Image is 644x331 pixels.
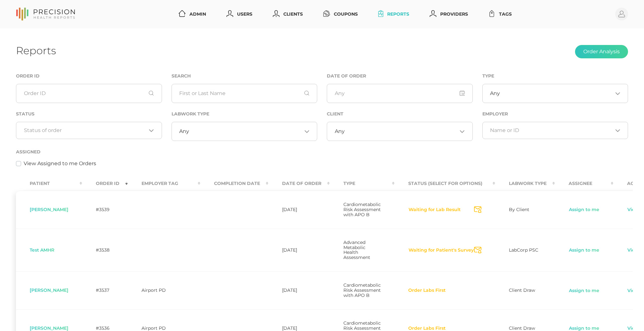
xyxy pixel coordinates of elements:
a: Users [224,8,255,20]
svg: Send Notification [474,206,481,213]
a: Assign to me [569,207,600,213]
input: Order ID [16,84,162,103]
a: Assign to me [569,247,600,254]
span: [PERSON_NAME] [30,325,68,331]
span: Order Labs First [408,326,446,331]
span: Client Draw [509,287,535,293]
a: View [627,288,639,294]
span: Client Draw [509,325,535,331]
td: #3537 [82,271,128,309]
span: Test AMHR [30,247,54,253]
th: Completion Date : activate to sort column ascending [200,176,268,191]
button: Waiting for Patient's Survey [408,247,474,254]
input: Any [327,84,473,103]
label: Labwork Type [172,111,209,117]
div: Search for option [16,122,162,139]
span: [PERSON_NAME] [30,287,68,293]
th: Status (Select for Options) : activate to sort column ascending [395,176,495,191]
div: Search for option [172,122,318,141]
h1: Reports [16,44,56,57]
input: Search for option [500,90,613,97]
span: Any [179,128,189,135]
td: [DATE] [268,229,330,272]
a: View [627,207,639,213]
label: Assigned [16,149,41,155]
span: By Client [509,207,529,212]
input: First or Last Name [172,84,318,103]
a: Tags [486,8,514,20]
a: Admin [176,8,209,20]
label: Type [482,73,494,79]
span: Cardiometabolic Risk Assessment with APO B [343,282,381,298]
th: Order ID : activate to sort column ascending [82,176,128,191]
div: Search for option [482,84,628,103]
input: Search for option [490,127,613,134]
span: [PERSON_NAME] [30,207,68,212]
th: Type : activate to sort column ascending [330,176,395,191]
a: Clients [270,8,305,20]
td: #3538 [82,229,128,272]
label: View Assigned to me Orders [24,160,96,167]
span: Cardiometabolic Risk Assessment with APO B [343,202,381,217]
label: Employer [482,111,508,117]
span: LabCorp PSC [509,247,538,253]
td: [DATE] [268,191,330,229]
a: Assign to me [569,288,600,294]
div: Search for option [327,122,473,141]
div: Search for option [482,122,628,139]
span: Any [490,90,500,97]
a: Reports [376,8,412,20]
a: View [627,247,639,254]
label: Order ID [16,73,40,79]
label: Date of Order [327,73,366,79]
label: Client [327,111,343,117]
th: Assignee : activate to sort column ascending [555,176,613,191]
svg: Send Notification [474,247,481,254]
span: Advanced Metabolic Health Assessment [343,239,370,261]
th: Patient : activate to sort column ascending [16,176,82,191]
input: Search for option [24,127,147,134]
input: Search for option [189,128,302,135]
td: Airport PD [128,271,200,309]
input: Search for option [345,128,457,135]
td: [DATE] [268,271,330,309]
span: Any [335,128,345,135]
a: Providers [427,8,471,20]
button: Waiting for Lab Result [408,207,461,213]
th: Employer Tag : activate to sort column ascending [128,176,200,191]
th: Date Of Order : activate to sort column ascending [268,176,330,191]
label: Status [16,111,34,117]
td: #3539 [82,191,128,229]
button: Order Analysis [575,45,628,58]
a: Coupons [321,8,360,20]
th: Labwork Type : activate to sort column ascending [495,176,555,191]
span: Order Labs First [408,288,446,293]
label: Search [172,73,191,79]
